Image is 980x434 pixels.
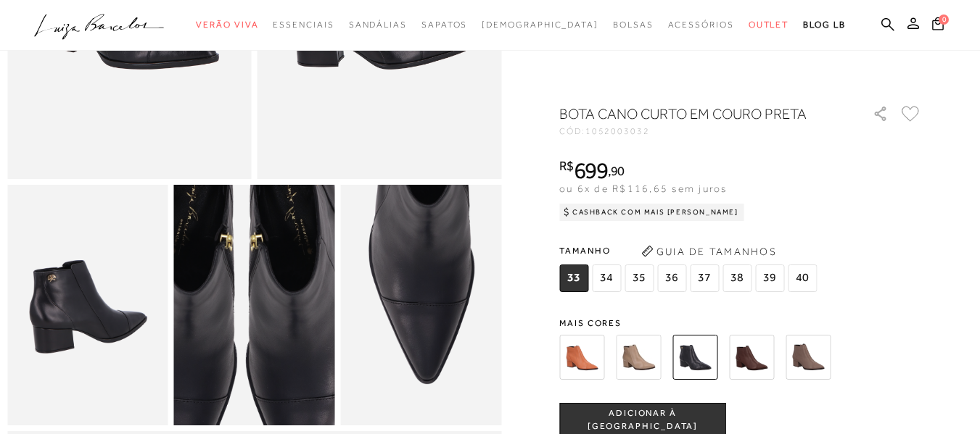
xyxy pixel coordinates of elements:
img: ANKLE BOOT CARAMELO [559,335,604,380]
img: BOTA DE CANO CURTO EM COURO CAFÉ E SALTO BAIXO [729,335,774,380]
span: ou 6x de R$116,65 sem juros [559,183,727,194]
span: 36 [657,264,686,292]
span: Sapatos [421,20,467,30]
span: 0 [939,14,949,25]
span: Bolsas [613,20,654,30]
span: Essenciais [273,20,334,30]
span: BLOG LB [803,20,845,30]
span: [DEMOGRAPHIC_DATA] [482,20,598,30]
span: Outlet [749,20,789,30]
button: Guia de Tamanhos [636,240,781,263]
span: 37 [690,264,719,292]
img: ANKLE BOOT TITÂNIO [616,335,661,380]
img: BOTA CANO CURTO EM COURO PRETA [672,335,717,380]
i: , [608,164,625,178]
img: BOTA DE CANO CURTO EM COURO CINZA DUMBO E SALTO BAIXO [786,335,831,380]
span: Mais cores [559,319,922,327]
span: 699 [574,157,608,183]
button: 0 [928,16,948,36]
span: 90 [611,163,625,178]
i: R$ [559,159,574,172]
a: BLOG LB [803,12,845,38]
a: categoryNavScreenReaderText [273,12,334,38]
span: 38 [722,264,752,292]
a: categoryNavScreenReaderText [613,12,654,38]
div: CÓD: [559,127,849,135]
a: categoryNavScreenReaderText [196,12,258,38]
img: image [7,185,168,426]
a: categoryNavScreenReaderText [349,12,407,38]
span: Verão Viva [196,20,258,30]
span: ADICIONAR À [GEOGRAPHIC_DATA] [560,407,725,433]
span: Sandálias [349,20,407,30]
span: Tamanho [559,240,820,262]
span: 1052003032 [585,126,650,136]
img: image [340,185,501,426]
span: 40 [788,264,817,292]
a: categoryNavScreenReaderText [421,12,467,38]
a: categoryNavScreenReaderText [668,12,734,38]
h1: BOTA CANO CURTO EM COURO PRETA [559,104,831,124]
span: 39 [755,264,784,292]
span: 35 [625,264,654,292]
span: 34 [592,264,621,292]
a: noSubCategoriesText [482,12,598,38]
span: 33 [559,264,588,292]
div: Cashback com Mais [PERSON_NAME] [559,204,744,221]
span: Acessórios [668,20,734,30]
a: categoryNavScreenReaderText [749,12,789,38]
